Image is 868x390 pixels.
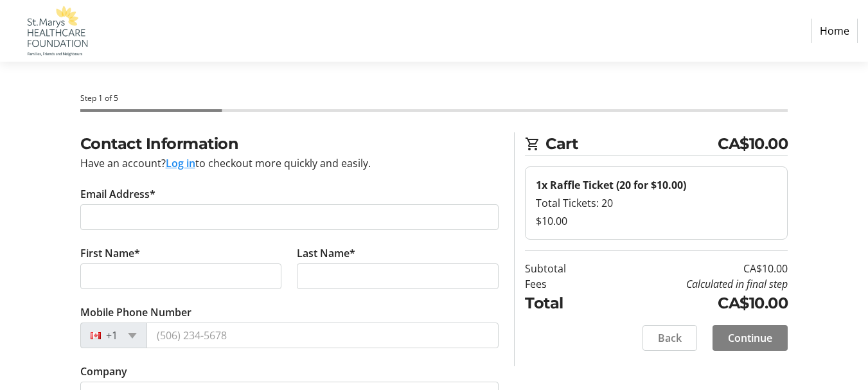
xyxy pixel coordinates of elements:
div: Have an account? to checkout more quickly and easily. [80,155,499,171]
span: Cart [545,132,718,155]
label: Mobile Phone Number [80,305,191,320]
td: Calculated in final step [601,276,788,292]
div: Step 1 of 5 [80,93,788,104]
button: Continue [713,325,788,351]
td: CA$10.00 [601,292,788,315]
label: First Name* [80,245,140,261]
a: Home [811,19,858,43]
div: $10.00 [536,213,777,229]
label: Last Name* [297,245,355,261]
h2: Contact Information [80,132,499,155]
td: Fees [525,276,601,292]
span: CA$10.00 [718,132,788,155]
div: Total Tickets: 20 [536,195,777,211]
td: Total [525,292,601,315]
label: Company [80,364,127,379]
input: (506) 234-5678 [146,323,499,348]
span: Continue [728,330,772,346]
label: Email Address* [80,186,155,202]
span: Back [658,330,682,346]
button: Back [642,325,697,351]
td: Subtotal [525,261,601,276]
td: CA$10.00 [601,261,788,276]
button: Log in [166,155,195,171]
img: St. Marys Healthcare Foundation's Logo [10,5,102,57]
strong: 1x Raffle Ticket (20 for $10.00) [536,178,686,192]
